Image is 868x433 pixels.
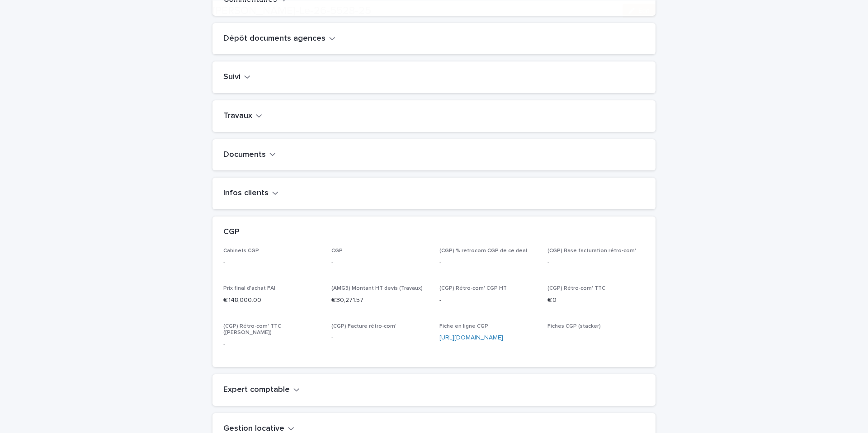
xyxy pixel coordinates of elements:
[331,296,429,305] p: € 30,271.57
[439,296,537,305] p: -
[223,385,300,395] button: Expert comptable
[439,286,507,291] span: (CGP) Rétro-com' CGP HT
[638,8,650,14] span: Edit
[547,248,636,254] span: (CGP) Base facturation rétro-com'
[623,4,656,18] button: Edit
[223,188,278,198] button: Infos clients
[331,324,396,329] span: (CGP) Facture rétro-com'
[223,258,321,268] p: -
[223,227,240,237] h2: CGP
[223,111,262,121] button: Travaux
[223,150,266,160] h2: Documents
[212,5,371,18] h2: [PERSON_NAME]-Le-26-5528-25
[223,324,281,335] span: (CGP) Rétro-com' TTC ([PERSON_NAME])
[223,296,321,305] p: € 148,000.00
[439,334,503,341] a: [URL][DOMAIN_NAME]
[223,111,252,121] h2: Travaux
[439,248,527,254] span: (CGP) % retrocom CGP de ce deal
[223,72,250,82] button: Suivi
[331,333,429,343] p: -
[223,34,335,44] button: Dépôt documents agences
[439,324,488,329] span: Fiche en ligne CGP
[223,286,275,291] span: Prix final d'achat FAI
[223,248,259,254] span: Cabinets CGP
[223,188,269,198] h2: Infos clients
[223,339,321,349] p: -
[547,258,645,268] p: -
[223,385,290,395] h2: Expert comptable
[547,286,605,291] span: (CGP) Rétro-com' TTC
[331,258,429,268] p: -
[223,72,241,82] h2: Suivi
[547,296,645,305] p: € 0
[547,324,601,329] span: Fiches CGP (stacker)
[223,34,325,44] h2: Dépôt documents agences
[439,258,537,268] p: -
[331,248,343,254] span: CGP
[223,150,276,160] button: Documents
[331,286,423,291] span: (AMG3) Montant HT devis (Travaux)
